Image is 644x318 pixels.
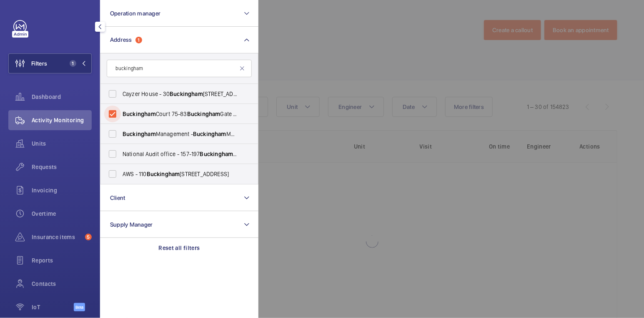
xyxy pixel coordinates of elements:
[32,256,92,265] span: Reports
[32,116,92,124] span: Activity Monitoring
[32,280,92,288] span: Contacts
[32,163,92,171] span: Requests
[32,209,92,218] span: Overtime
[74,303,85,311] span: Beta
[32,186,92,194] span: Invoicing
[32,303,74,311] span: IoT
[8,53,92,73] button: Filters1
[31,59,47,68] span: Filters
[32,233,82,241] span: Insurance items
[70,60,76,67] span: 1
[32,139,92,148] span: Units
[85,234,92,240] span: 5
[32,93,92,101] span: Dashboard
